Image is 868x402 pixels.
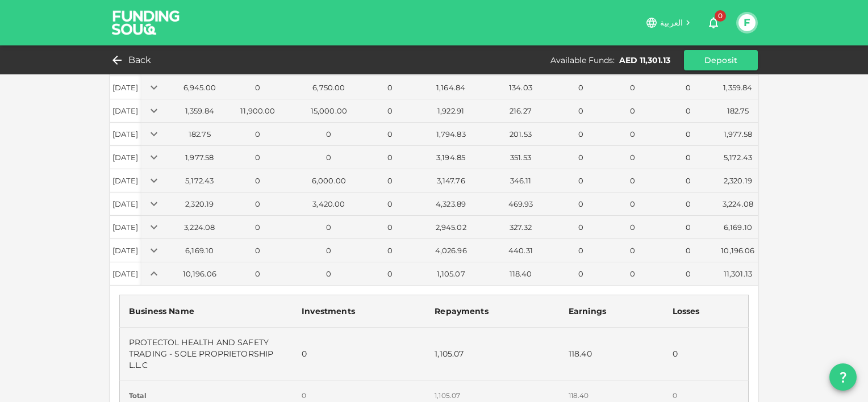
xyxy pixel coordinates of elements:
td: 0 [663,327,749,380]
div: 0 [661,82,716,93]
div: 2,320.19 [720,175,756,186]
td: [DATE] [110,146,141,169]
span: Expand [146,198,162,207]
div: 15,000.00 [296,106,362,116]
div: 327.32 [489,222,553,233]
div: 0 [609,222,656,233]
div: 5,172.43 [180,175,220,186]
td: 1,105.07 [425,327,560,380]
div: 3,224.08 [720,199,756,210]
div: 3,420.00 [296,199,362,210]
span: Expand [146,175,162,184]
div: 0 [609,245,656,256]
div: 0 [609,175,656,186]
div: 1,922.91 [418,106,484,116]
div: 0 [296,152,362,163]
button: Expand [146,219,162,235]
div: 2,945.02 [418,222,484,233]
div: 6,945.00 [180,82,220,93]
div: 0 [296,129,362,140]
div: 0 [661,129,716,140]
div: 0 [224,199,291,210]
div: 0 [557,175,604,186]
div: 118.40 [489,269,553,279]
div: 0 [557,269,604,279]
div: 0 [609,199,656,210]
div: 0 [661,152,716,163]
div: 0 [366,245,414,256]
span: العربية [660,18,683,28]
th: Investments [293,295,425,327]
td: [DATE] [110,123,141,146]
button: Expand [146,149,162,165]
div: 1,105.07 [418,269,484,279]
button: Expand [146,103,162,119]
div: 0 [224,152,291,163]
div: 0 [296,222,362,233]
div: 4,323.89 [418,199,484,210]
div: 0 [609,129,656,140]
div: 182.75 [180,129,220,140]
div: 0 [224,82,291,93]
div: 0 [557,245,604,256]
button: F [738,14,756,31]
div: 0 [609,106,656,116]
td: [DATE] [110,99,141,123]
div: 201.53 [489,129,553,140]
div: 0 [224,245,291,256]
td: 0 [293,327,425,380]
div: 0 [366,152,414,163]
div: 6,169.10 [720,222,756,233]
div: 6,000.00 [296,175,362,186]
div: Available Funds : [550,55,615,66]
div: 0 [224,269,291,279]
div: 0 [224,222,291,233]
th: Earnings [560,295,663,327]
div: 0 [661,269,716,279]
div: 0 [366,129,414,140]
span: Back [128,52,152,68]
button: Deposit [684,50,758,70]
button: Expand [146,173,162,189]
td: [DATE] [110,239,141,262]
div: 11,900.00 [224,106,291,116]
td: [DATE] [110,262,141,286]
div: 1,359.84 [720,82,756,93]
span: Expand [146,152,162,161]
button: Expand [146,266,162,282]
div: 0 [366,199,414,210]
div: 1,164.84 [418,82,484,93]
div: 0 [557,82,604,93]
div: 134.03 [489,82,553,93]
span: Expand [146,128,162,137]
div: 6,750.00 [296,82,362,93]
div: 0 [609,82,656,93]
div: 4,026.96 [418,245,484,256]
div: 3,147.76 [418,175,484,186]
div: 351.53 [489,152,553,163]
div: 0 [366,175,414,186]
div: 0 [366,222,414,233]
div: 0 [366,106,414,116]
div: 0 [366,82,414,93]
div: 0 [557,222,604,233]
td: [DATE] [110,169,141,192]
span: 0 [715,10,726,22]
button: 0 [702,11,725,34]
div: 0 [557,152,604,163]
span: Expand [146,82,162,91]
div: 0 [296,245,362,256]
td: [DATE] [110,216,141,239]
div: 0 [557,106,604,116]
div: 1,977.58 [720,129,756,140]
div: 3,224.08 [180,222,220,233]
button: Expand [146,196,162,212]
span: Expand [146,105,162,114]
div: 0 [224,175,291,186]
div: 0 [557,199,604,210]
div: 182.75 [720,106,756,116]
div: 10,196.06 [180,269,220,279]
span: Collapse [146,268,162,277]
button: question [829,363,857,391]
div: 0 [296,269,362,279]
